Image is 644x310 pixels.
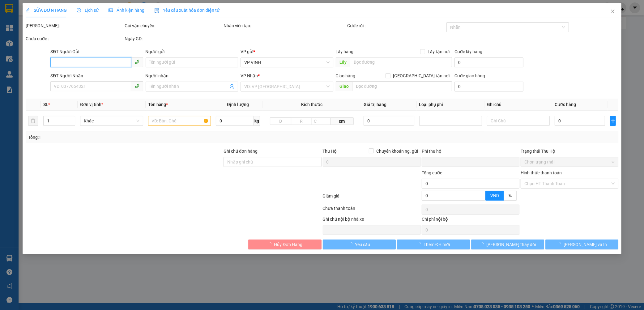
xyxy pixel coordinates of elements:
label: Cước lấy hàng [454,49,482,54]
span: Ảnh kiện hàng [109,8,144,13]
span: % [509,193,512,198]
span: Lịch sử [77,8,99,13]
div: Tổng: 1 [28,134,249,141]
span: Cước hàng [555,102,576,107]
div: Giảm giá [322,193,421,203]
div: Chưa thanh toán [322,205,421,216]
input: Dọc đường [352,81,452,91]
span: loading [348,242,355,246]
button: Hủy Đơn Hàng [248,240,321,249]
span: Định lượng [227,102,249,107]
button: Yêu cầu [323,240,396,249]
span: Khác [84,116,139,125]
button: Close [604,3,621,20]
div: Người gửi [145,48,238,55]
th: Ghi chú [484,99,552,111]
span: user-add [229,84,234,89]
span: Lấy hàng [336,49,354,54]
input: C [312,117,331,125]
span: loading [480,242,486,246]
span: Chuyển khoản ng. gửi [374,148,420,155]
span: Lấy [336,57,350,67]
span: [PERSON_NAME] thay đổi [486,241,536,248]
input: Dọc đường [350,57,452,67]
div: Chưa cước : [26,35,123,42]
span: picture [109,8,113,12]
span: [PERSON_NAME] và In [564,241,607,248]
input: Ghi chú đơn hàng [224,157,321,167]
input: R [291,117,312,125]
span: cm [331,117,354,125]
span: loading [267,242,274,246]
span: edit [26,8,30,12]
div: Người nhận [145,72,238,79]
span: Tên hàng [148,102,168,107]
div: Ghi chú nội bộ nhà xe [322,216,420,225]
span: plus [610,118,616,123]
label: Cước giao hàng [454,73,485,78]
div: Nhân viên tạo: [224,22,346,29]
span: Tổng cước [422,170,442,175]
div: Phí thu hộ [422,148,519,157]
div: Chi phí nội bộ [422,216,519,225]
span: Yêu cầu xuất hóa đơn điện tử [154,8,220,13]
input: D [270,117,291,125]
div: [PERSON_NAME]: [26,22,123,29]
span: SL [43,102,48,107]
div: Cước rồi : [348,22,445,29]
div: Gói vận chuyển: [125,22,222,29]
span: VP VINH [244,58,330,67]
span: close [610,9,615,14]
span: Thu Hộ [322,149,337,154]
div: Ngày GD: [125,35,222,42]
input: Cước lấy hàng [454,57,523,67]
span: Chọn trạng thái [524,157,615,167]
span: [GEOGRAPHIC_DATA] tận nơi [390,72,452,79]
input: VD: Bàn, Ghế [148,116,211,126]
span: phone [134,59,139,64]
div: SĐT Người Nhận [50,72,143,79]
span: Lấy tận nơi [425,48,452,55]
button: plus [610,116,616,126]
button: delete [28,116,38,126]
input: Cước giao hàng [454,82,523,91]
span: Kích thước [301,102,322,107]
span: Giao [336,81,352,91]
span: Đơn vị tính [80,102,103,107]
img: icon [154,8,159,13]
span: loading [417,242,424,246]
div: SĐT Người Gửi [50,48,143,55]
span: SỬA ĐƠN HÀNG [26,8,67,13]
span: VND [490,193,499,198]
span: clock-circle [77,8,81,12]
th: Loại phụ phí [416,99,484,111]
div: VP gửi [241,48,333,55]
button: [PERSON_NAME] thay đổi [471,240,544,249]
span: kg [254,116,260,126]
span: Giá trị hàng [364,102,386,107]
label: Ghi chú đơn hàng [224,149,258,154]
label: Hình thức thanh toán [521,170,562,175]
span: VP Nhận [241,73,258,78]
span: loading [557,242,564,246]
div: Trạng thái Thu Hộ [521,148,618,155]
input: Ghi Chú [487,116,550,126]
span: Thêm ĐH mới [424,241,450,248]
button: Thêm ĐH mới [397,240,470,249]
span: Giao hàng [336,73,356,78]
button: [PERSON_NAME] và In [545,240,618,249]
span: Hủy Đơn Hàng [274,241,302,248]
span: phone [134,83,139,88]
span: Yêu cầu [355,241,370,248]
